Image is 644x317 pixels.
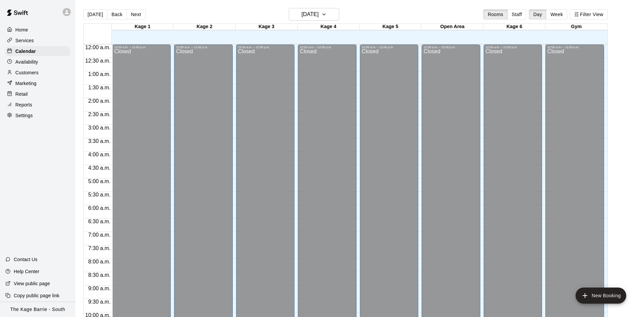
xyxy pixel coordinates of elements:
div: 12:00 a.m. – 12:00 p.m. [114,46,169,49]
button: Next [126,9,145,19]
div: 12:00 a.m. – 12:00 p.m. [362,46,417,49]
span: 1:00 a.m. [87,71,112,77]
button: Rooms [483,9,507,19]
span: 9:30 a.m. [87,299,112,305]
button: [DATE] [83,9,107,19]
div: 12:00 a.m. – 12:00 p.m. [424,46,478,49]
div: Gym [545,24,607,30]
p: Settings [15,112,33,119]
p: Availability [15,59,38,65]
span: 6:00 a.m. [87,205,112,211]
a: Availability [5,57,70,67]
p: Services [15,37,34,44]
button: Day [529,9,546,19]
p: Customers [15,69,39,76]
div: Kage 6 [483,24,545,30]
button: Staff [507,9,527,19]
div: Kage 1 [112,24,174,30]
p: Home [15,26,28,33]
span: 7:30 a.m. [87,245,112,251]
p: The Kage Barrie - South [10,306,65,313]
p: Retail [15,91,28,97]
div: 12:00 a.m. – 12:00 p.m. [176,46,231,49]
div: 12:00 a.m. – 12:00 p.m. [300,46,355,49]
span: 5:30 a.m. [87,192,112,197]
div: Open Area [421,24,483,30]
span: 1:30 a.m. [87,85,112,90]
span: 8:00 a.m. [87,259,112,264]
button: Back [107,9,127,19]
span: 6:30 a.m. [87,219,112,224]
h6: [DATE] [302,10,319,19]
a: Marketing [5,78,70,88]
a: Retail [5,89,70,99]
span: 5:00 a.m. [87,178,112,184]
span: 4:30 a.m. [87,165,112,171]
div: Kage 2 [173,24,235,30]
a: Home [5,25,70,35]
span: 9:00 a.m. [87,286,112,291]
p: Calendar [15,48,36,55]
p: Contact Us [14,256,38,263]
span: 12:00 a.m. [84,45,112,50]
div: Kage 5 [360,24,422,30]
div: Kage 4 [298,24,360,30]
p: Help Center [14,268,39,275]
button: Week [546,9,567,19]
span: 2:00 a.m. [87,98,112,104]
p: Copy public page link [14,292,59,299]
span: 8:30 a.m. [87,272,112,278]
div: 12:00 a.m. – 12:00 p.m. [238,46,293,49]
span: 3:00 a.m. [87,125,112,131]
span: 3:30 a.m. [87,138,112,144]
span: 4:00 a.m. [87,152,112,157]
a: Settings [5,110,70,121]
a: Calendar [5,46,70,56]
p: View public page [14,280,50,287]
span: 7:00 a.m. [87,232,112,238]
span: 12:30 a.m. [84,58,112,64]
button: [DATE] [289,8,339,21]
p: Reports [15,101,32,108]
div: 12:00 a.m. – 12:00 p.m. [486,46,540,49]
p: Marketing [15,80,37,87]
div: Kage 3 [235,24,298,30]
button: Filter View [570,9,607,19]
div: 12:00 a.m. – 12:00 p.m. [547,46,602,49]
a: Services [5,35,70,46]
button: add [576,288,626,304]
span: 2:30 a.m. [87,111,112,117]
a: Reports [5,100,70,110]
a: Customers [5,68,70,78]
